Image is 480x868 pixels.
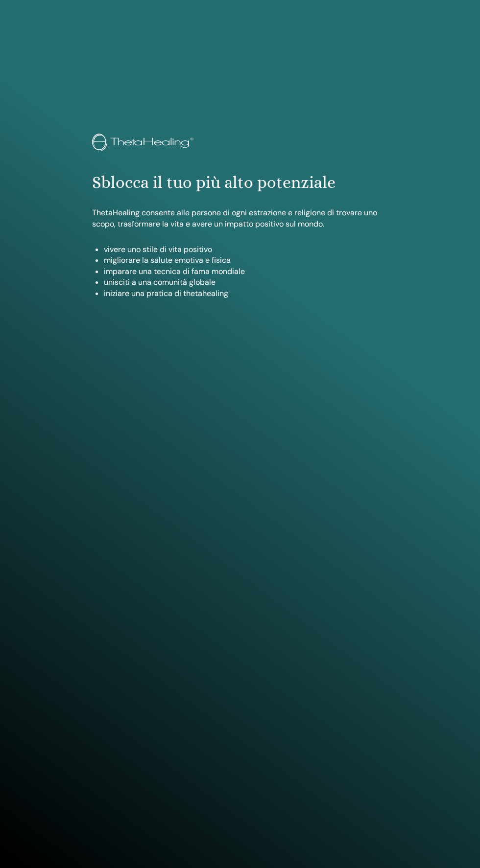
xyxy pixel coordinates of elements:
h1: Sblocca il tuo più alto potenziale [92,173,387,193]
li: imparare una tecnica di fama mondiale [104,266,387,277]
li: iniziare una pratica di thetahealing [104,288,387,299]
li: vivere uno stile di vita positivo [104,244,387,255]
p: ThetaHealing consente alle persone di ogni estrazione e religione di trovare uno scopo, trasforma... [92,207,387,229]
li: unisciti a una comunità globale [104,277,387,288]
li: migliorare la salute emotiva e fisica [104,255,387,266]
